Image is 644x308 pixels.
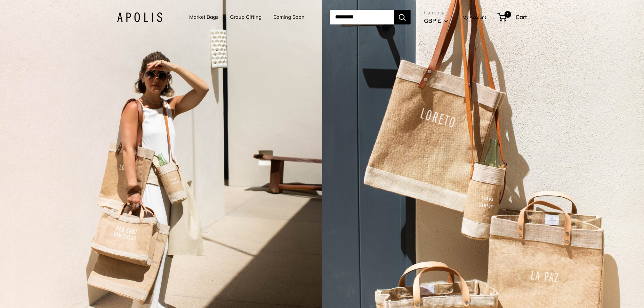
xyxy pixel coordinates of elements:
[330,10,394,24] input: Search...
[424,8,448,17] span: Currency
[504,11,511,18] span: 1
[424,17,441,24] span: GBP £
[230,12,262,22] a: Group Gifting
[498,12,527,22] a: 1 Cart
[463,13,486,21] a: My Account
[394,10,411,24] button: Search
[516,13,527,20] span: Cart
[273,12,305,22] a: Coming Soon
[117,12,162,22] img: Apolis
[424,15,448,26] button: GBP £
[189,12,218,22] a: Market Bags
